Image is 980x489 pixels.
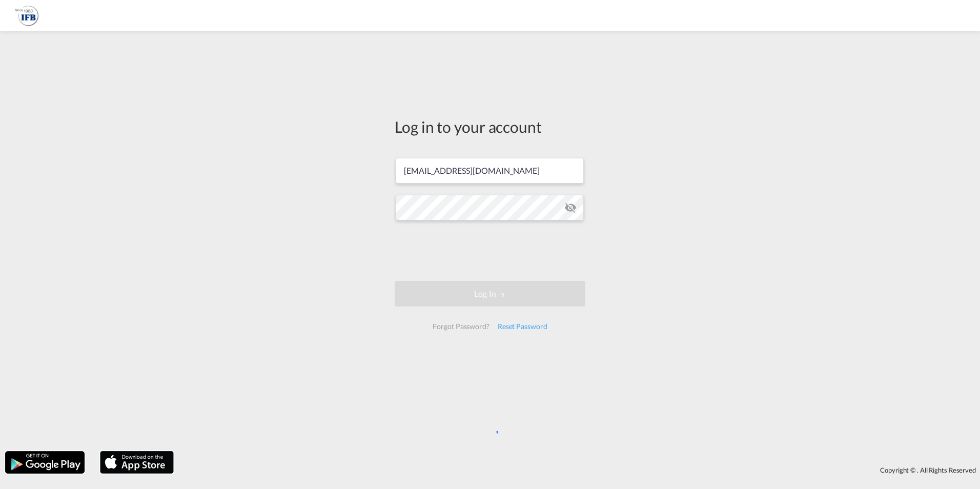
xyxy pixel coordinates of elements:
md-icon: icon-eye-off [564,201,577,214]
input: Enter email/phone number [396,158,584,184]
div: Log in to your account [395,116,585,137]
div: Reset Password [494,317,552,336]
div: Forgot Password? [428,317,493,336]
img: google.png [4,450,86,475]
img: de31bbe0256b11eebba44b54815f083d.png [15,4,38,27]
img: apple.png [99,450,175,475]
button: LOGIN [395,281,585,307]
iframe: reCAPTCHA [412,231,568,271]
div: Copyright © . All Rights Reserved [179,461,980,479]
